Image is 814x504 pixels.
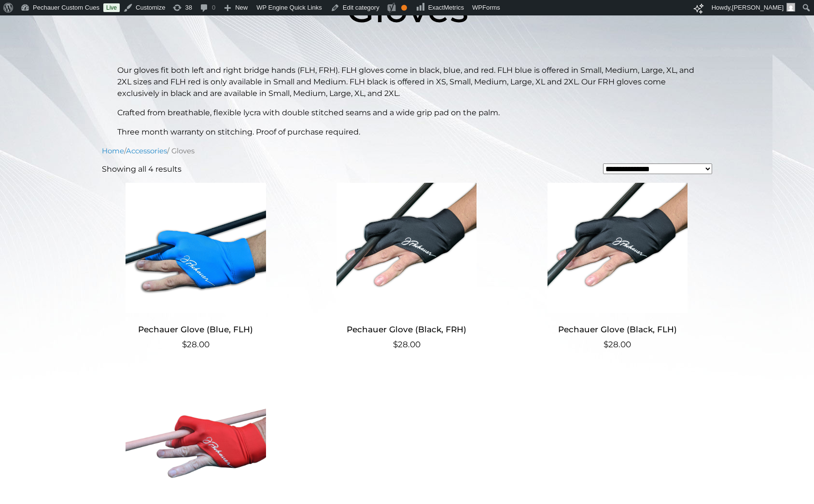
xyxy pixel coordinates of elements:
[523,321,711,339] h2: Pechauer Glove (Black, FLH)
[182,340,210,349] bdi: 28.00
[732,4,784,11] span: [PERSON_NAME]
[603,340,608,349] span: $
[182,340,187,349] span: $
[102,163,182,175] p: Showing all 4 results
[523,183,711,313] img: Pechauer Glove (Black, FLH)
[117,126,697,138] p: Three month warranty on stitching. Proof of purchase required.
[393,340,421,349] bdi: 28.00
[126,147,167,155] a: Accessories
[117,65,697,99] p: Our gloves fit both left and right bridge hands (FLH, FRH). FLH gloves come in black, blue, and r...
[117,107,697,119] p: Crafted from breathable, flexible lycra with double stitched seams and a wide grip pad on the palm.
[102,146,712,156] nav: Breadcrumb
[313,183,501,313] img: Pechauer Glove (Black, FRH)
[102,183,290,313] img: Pechauer Glove (Blue, FLH)
[102,147,124,155] a: Home
[313,183,501,351] a: Pechauer Glove (Black, FRH) $28.00
[103,3,120,12] a: Live
[401,5,407,11] div: OK
[428,4,464,11] span: ExactMetrics
[102,183,290,351] a: Pechauer Glove (Blue, FLH) $28.00
[603,340,631,349] bdi: 28.00
[523,183,711,351] a: Pechauer Glove (Black, FLH) $28.00
[393,340,398,349] span: $
[603,163,713,175] select: Shop order
[313,321,501,339] h2: Pechauer Glove (Black, FRH)
[102,321,290,339] h2: Pechauer Glove (Blue, FLH)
